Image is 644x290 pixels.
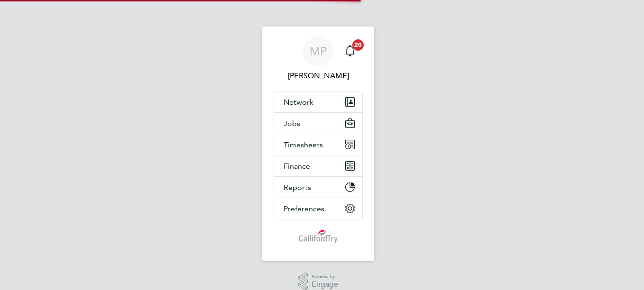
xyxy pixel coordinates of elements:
[274,177,362,198] button: Reports
[284,119,300,128] span: Jobs
[274,70,363,82] span: Mark Pendergast
[284,98,313,107] span: Network
[284,204,324,213] span: Preferences
[284,162,310,171] span: Finance
[284,140,323,149] span: Timesheets
[274,134,362,155] button: Timesheets
[274,198,362,219] button: Preferences
[274,113,362,134] button: Jobs
[274,36,363,82] a: MP[PERSON_NAME]
[274,229,363,244] a: Go to home page
[299,229,338,244] img: gallifordtry-logo-retina.png
[352,39,364,51] span: 20
[312,281,338,289] span: Engage
[274,91,362,112] button: Network
[310,45,327,57] span: MP
[312,272,338,281] span: Powered by
[262,27,374,261] nav: Main navigation
[274,155,362,176] button: Finance
[284,183,311,192] span: Reports
[340,36,359,66] a: 20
